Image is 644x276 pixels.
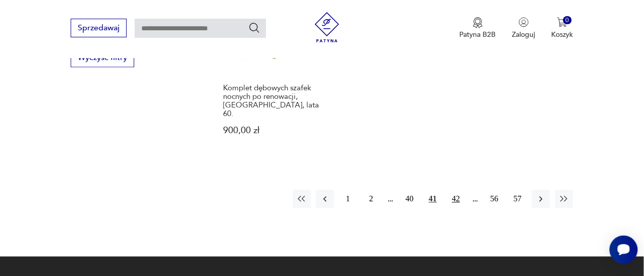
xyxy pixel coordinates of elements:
button: Patyna B2B [460,17,496,39]
p: Koszyk [552,30,573,39]
button: 40 [401,190,419,208]
a: Sprzedawaj [71,25,127,32]
button: 41 [424,190,442,208]
img: Ikona medalu [473,17,483,28]
p: Zaloguj [512,30,535,39]
img: Ikona koszyka [557,17,567,27]
div: 0 [563,16,572,25]
button: 42 [447,190,465,208]
button: Wyczyść filtry [71,49,134,68]
a: Ikona medaluPatyna B2B [460,17,496,39]
iframe: Smartsupp widget button [610,236,638,264]
button: Sprzedawaj [71,19,127,37]
button: 2 [362,190,381,208]
img: Ikonka użytkownika [519,17,529,27]
button: 57 [509,190,527,208]
button: Szukaj [248,22,260,34]
img: Patyna - sklep z meblami i dekoracjami vintage [312,12,342,42]
button: Zaloguj [512,17,535,39]
button: 56 [486,190,504,208]
button: 0Koszyk [552,17,573,39]
button: 1 [339,190,357,208]
p: Patyna B2B [460,30,496,39]
h3: Komplet dębowych szafek nocnych po renowacji, [GEOGRAPHIC_DATA], lata 60. [223,84,326,119]
p: 900,00 zł [223,127,326,135]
